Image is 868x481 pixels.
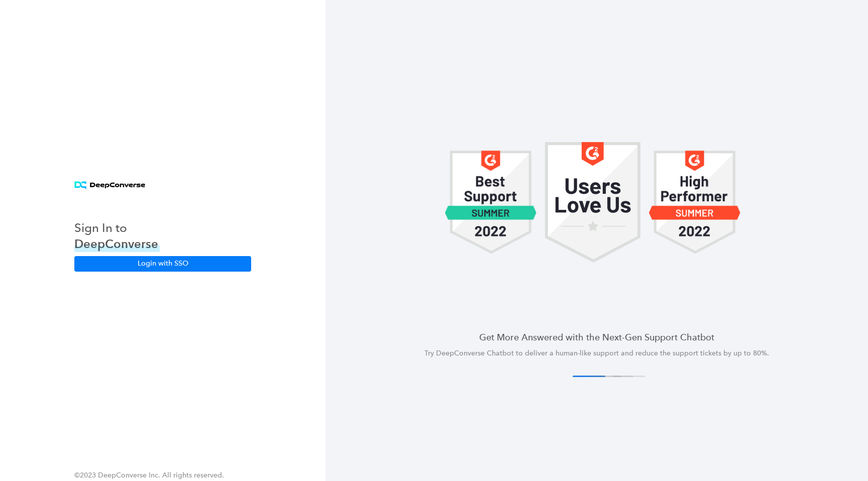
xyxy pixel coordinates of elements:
span: Try DeepConverse Chatbot to deliver a human-like support and reduce the support tickets by up to ... [424,349,769,357]
button: 1 [573,376,605,377]
button: 3 [601,376,633,377]
h3: Sign In to [74,220,160,236]
button: Login with SSO [74,256,251,271]
img: horizontal logo [74,181,145,190]
button: 2 [589,376,621,377]
span: ©2023 DeepConverse Inc. All rights reserved. [74,471,224,479]
img: carousel 1 [545,142,640,263]
img: carousel 1 [648,142,741,263]
h3: DeepConverse [74,236,160,252]
h4: Get More Answered with the Next-Gen Support Chatbot [350,331,844,343]
img: carousel 1 [445,142,537,263]
button: 4 [613,376,645,377]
